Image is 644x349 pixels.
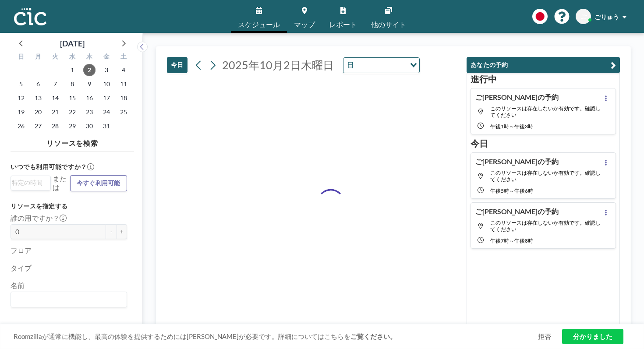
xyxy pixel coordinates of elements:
[490,219,601,233] span: このリソースは存在しないか有効です。確認してください
[35,53,41,60] font: 月
[19,80,23,88] font: 5
[49,78,61,90] span: 2025年10月7日火曜日
[83,92,96,104] span: 2025年10月16日木曜日
[35,122,42,130] font: 27
[490,105,601,118] font: このリソースは存在しないか有効です。確認してください
[471,74,497,84] font: 進行中
[83,120,96,132] span: 2025年10月30日木曜日
[53,174,67,191] font: または
[580,13,587,20] font: ご
[120,108,127,116] font: 25
[120,94,127,102] font: 18
[69,108,76,116] font: 22
[35,108,42,116] font: 20
[222,58,334,71] font: 2025年10月2日木曜日
[18,122,25,130] font: 26
[573,332,612,340] font: 分かりました
[238,20,280,28] font: スケジュール
[100,120,113,132] span: 2025年10月31日金曜日
[117,106,130,118] span: 2025年10月25日土曜日
[471,61,508,68] font: あなたの予約
[14,8,46,25] img: 組織ロゴ
[100,64,113,76] span: 2025年10月3日金曜日
[103,53,110,60] font: 金
[475,157,559,166] font: ご[PERSON_NAME]の予約
[103,80,110,88] font: 10
[117,224,127,239] button: +
[110,228,113,235] font: -
[60,39,85,48] font: [DATE]
[83,64,96,76] span: 2025年10月2日木曜日
[490,169,601,183] span: このリソースは存在しないか有効です。確認してください
[11,214,60,222] font: 誰の用ですか？
[371,20,406,28] font: 他のサイト
[11,202,68,210] font: リソースを指定する
[69,53,75,60] font: 水
[594,13,619,21] font: ごりゅう
[475,207,559,215] font: ご[PERSON_NAME]の予約
[105,66,108,74] font: 3
[18,53,24,60] font: 日
[471,138,488,148] font: 今日
[100,92,113,104] span: 2025年10月17日金曜日
[120,228,124,235] font: +
[66,64,78,76] span: 2025年10月1日水曜日
[49,120,61,132] span: 2025年10月28日火曜日
[88,80,91,88] font: 9
[14,332,350,340] font: Roomzillaが通常に機能し、最高の体験を提供するためには[PERSON_NAME]が必要です。詳細についてはこちらを
[467,57,620,73] button: あなたの予約
[46,139,99,147] font: リソースを検索
[117,78,130,90] span: 2025年10月11日土曜日
[66,120,78,132] span: 2025年10月29日水曜日
[69,94,76,102] font: 15
[100,106,113,118] span: 2025年10月24日金曜日
[357,60,405,71] input: オプションを検索
[509,123,514,130] font: ～
[88,66,91,74] font: 2
[32,120,44,132] span: 2025年10月27日月曜日
[117,92,130,104] span: 2025年10月18日土曜日
[514,187,533,194] font: 午後6時
[11,264,32,272] font: タイプ
[66,78,78,90] span: 2025年10月8日水曜日
[86,122,93,130] font: 30
[538,332,551,340] font: 拒否
[12,294,122,305] input: オプションを検索
[32,106,44,118] span: 2025年10月20日月曜日
[509,237,514,244] font: ～
[120,80,127,88] font: 11
[52,53,58,60] font: 火
[100,78,113,90] span: 2025年10月10日金曜日
[15,106,27,118] span: 2025年10月19日日曜日
[83,78,96,90] span: 2025年10月9日木曜日
[32,78,44,90] span: 2025年10月6日月曜日
[15,78,27,90] span: 2025年10月5日日曜日
[35,94,42,102] font: 13
[66,106,78,118] span: 2025年10月22日水曜日
[103,122,110,130] font: 31
[52,108,59,116] font: 21
[11,246,32,254] font: フロア
[18,108,25,116] font: 19
[52,122,59,130] font: 28
[294,20,315,28] font: マップ
[514,237,533,244] font: 午後8時
[350,332,396,340] a: ご覧ください。
[36,80,40,88] font: 6
[343,58,419,73] div: オプションを検索
[490,187,509,194] font: 午後5時
[490,123,509,130] font: 午後1時
[538,332,551,341] a: 拒否
[86,108,93,116] font: 23
[171,61,184,68] font: 今日
[86,53,92,60] font: 木
[103,108,110,116] font: 24
[120,53,127,60] font: 土
[15,92,27,104] span: 2025年10月12日日曜日
[106,224,117,239] button: -
[347,60,354,69] font: 日
[11,163,87,170] font: いつでも利用可能ですか？
[167,57,188,73] button: 今日
[11,292,127,307] div: オプションを検索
